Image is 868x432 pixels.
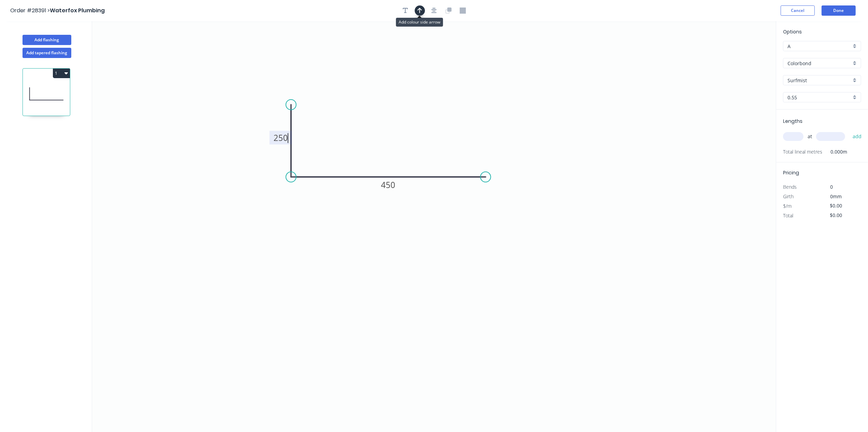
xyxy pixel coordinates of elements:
span: Pricing [783,169,799,176]
input: Price level [788,43,851,50]
input: Colour [788,77,851,84]
span: Total lineal metres [783,147,822,157]
button: 1 [53,69,70,78]
button: Add tapered flashing [23,48,71,58]
span: $/m [783,203,792,209]
span: Girth [783,193,794,200]
div: Add colour side arrow [396,18,443,27]
span: Bends [783,184,797,190]
input: Material [788,60,851,67]
span: Lengths [783,118,803,125]
span: 0 [830,184,833,190]
span: Waterfox Plumbing [50,6,105,14]
button: Cancel [781,5,815,16]
tspan: 250 [274,132,288,143]
tspan: 450 [381,179,396,190]
span: Order #28391 > [10,6,50,14]
input: Thickness [788,94,851,101]
span: at [808,132,812,141]
button: Done [822,5,856,16]
span: Total [783,212,793,219]
button: add [849,131,865,142]
span: Options [783,28,802,35]
button: Add flashing [23,35,71,45]
span: 0.000m [822,147,847,157]
span: 0mm [830,193,842,200]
